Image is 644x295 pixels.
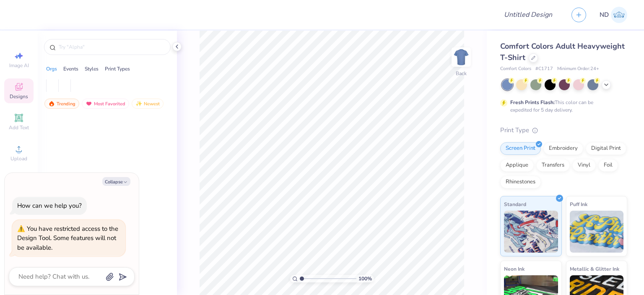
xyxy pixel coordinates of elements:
div: Styles [85,65,99,73]
span: Image AI [9,62,29,69]
button: Collapse [102,177,130,186]
span: # C1717 [535,65,553,73]
div: Rhinestones [500,176,541,188]
div: Orgs [46,65,57,73]
span: Comfort Colors [500,65,531,73]
div: Embroidery [543,142,583,155]
span: Comfort Colors Adult Heavyweight T-Shirt [500,41,625,63]
div: Foil [598,159,618,172]
div: Most Favorited [82,99,129,109]
strong: Fresh Prints Flash: [510,99,555,106]
div: Transfers [536,159,570,172]
div: Applique [500,159,534,172]
div: Back [456,70,467,77]
img: Puff Ink [570,211,624,253]
img: most_fav.gif [86,101,92,107]
div: Screen Print [500,142,541,155]
span: 100 % [358,275,372,282]
img: Newest.gif [135,101,142,107]
div: Newest [132,99,164,109]
span: Neon Ink [504,264,525,273]
input: Untitled Design [497,6,559,23]
img: Nikita Dekate [611,7,627,23]
div: Print Types [105,65,130,73]
div: You have restricted access to the Design Tool. Some features will not be available. [17,225,118,252]
img: Standard [504,211,558,253]
img: trending.gif [48,101,55,107]
div: Trending [44,99,79,109]
a: ND [600,7,627,23]
div: Vinyl [572,159,596,172]
span: Minimum Order: 24 + [557,65,599,73]
span: Puff Ink [570,200,587,209]
input: Try "Alpha" [58,43,165,51]
img: Back [453,49,470,65]
span: ND [600,10,609,20]
div: How can we help you? [17,201,82,210]
div: This color can be expedited for 5 day delivery. [510,99,613,114]
div: Print Type [500,125,627,135]
span: Standard [504,200,526,209]
div: Events [63,65,78,73]
span: Metallic & Glitter Ink [570,264,619,273]
span: Designs [10,93,28,100]
span: Add Text [9,124,29,131]
div: Digital Print [586,142,626,155]
span: Upload [10,155,27,162]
